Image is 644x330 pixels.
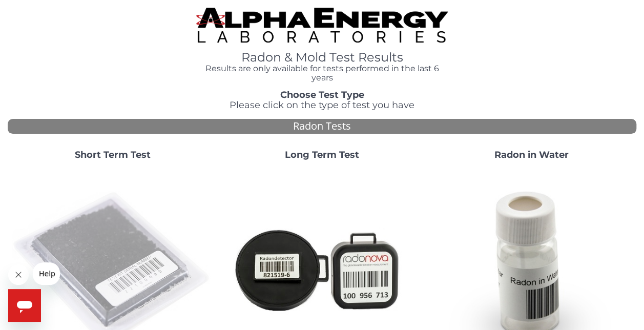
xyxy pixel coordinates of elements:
[8,289,41,322] iframe: Button to launch messaging window
[196,51,448,64] h1: Radon & Mold Test Results
[196,8,448,43] img: TightCrop.jpg
[75,149,151,160] strong: Short Term Test
[33,262,60,285] iframe: Message from company
[8,119,636,134] div: Radon Tests
[196,64,448,82] h4: Results are only available for tests performed in the last 6 years
[494,149,569,160] strong: Radon in Water
[280,89,364,100] strong: Choose Test Type
[8,264,29,285] iframe: Close message
[285,149,359,160] strong: Long Term Test
[230,99,414,111] span: Please click on the type of test you have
